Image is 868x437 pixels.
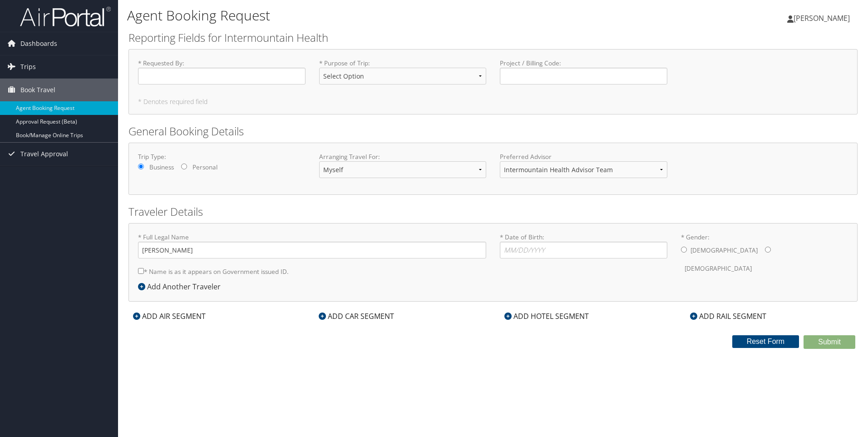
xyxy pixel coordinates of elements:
div: ADD HOTEL SEGMENT [500,311,593,322]
div: ADD RAIL SEGMENT [686,311,771,322]
h2: Reporting Fields for Intermountain Health [128,30,858,45]
input: * Date of Birth: [500,242,667,258]
h2: General Booking Details [128,124,858,139]
input: * Gender:[DEMOGRAPHIC_DATA][DEMOGRAPHIC_DATA] [681,247,687,253]
span: Trips [20,55,36,78]
span: Dashboards [20,32,57,55]
label: [DEMOGRAPHIC_DATA] [690,242,758,259]
h1: Agent Booking Request [127,6,615,25]
label: Trip Type: [138,152,306,161]
label: * Purpose of Trip : [319,59,487,92]
h2: Traveler Details [128,204,858,219]
input: * Gender:[DEMOGRAPHIC_DATA][DEMOGRAPHIC_DATA] [765,247,771,253]
label: [DEMOGRAPHIC_DATA] [685,260,752,277]
input: * Full Legal Name [138,242,486,258]
a: [PERSON_NAME] [787,5,859,32]
span: [PERSON_NAME] [794,13,850,23]
label: * Date of Birth: [500,233,667,258]
div: ADD CAR SEGMENT [314,311,399,322]
label: Project / Billing Code : [500,59,667,84]
input: * Requested By: [138,68,306,84]
label: Personal [192,163,217,172]
select: * Purpose of Trip: [319,68,487,84]
label: Business [149,163,174,172]
h5: * Denotes required field [138,99,848,105]
span: Travel Approval [20,143,68,165]
label: * Requested By : [138,59,306,84]
input: * Name is as it appears on Government issued ID. [138,268,144,274]
button: Reset Form [732,335,799,348]
label: Preferred Advisor [500,152,667,161]
div: ADD AIR SEGMENT [128,311,210,322]
div: Add Another Traveler [138,281,225,292]
label: * Gender: [681,233,848,278]
input: Project / Billing Code: [500,68,667,84]
label: * Name is as it appears on Government issued ID. [138,263,289,280]
label: Arranging Travel For: [319,152,487,161]
span: Book Travel [20,79,55,101]
label: * Full Legal Name [138,233,486,258]
button: Submit [804,335,855,349]
img: airportal-logo.png [20,6,111,27]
